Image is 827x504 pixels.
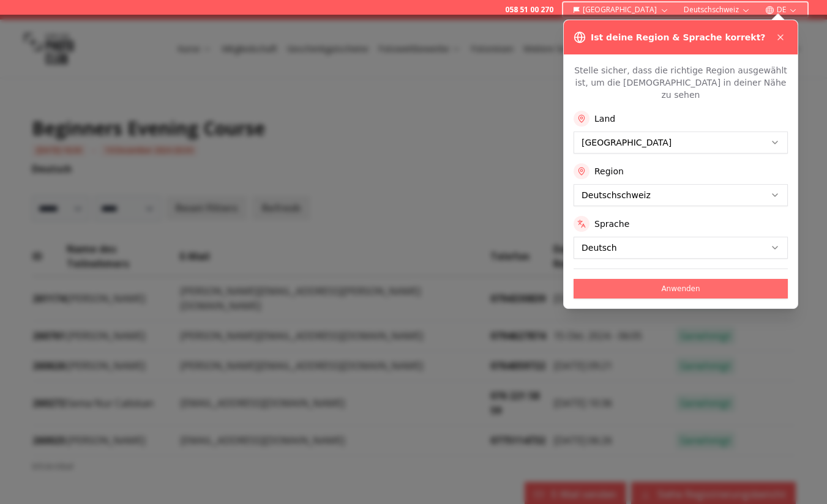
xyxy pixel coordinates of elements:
button: Deutschschweiz [679,2,755,17]
label: Sprache [594,218,629,230]
button: Anwenden [574,279,788,298]
a: 058 51 00 270 [505,5,553,15]
label: Land [594,113,615,125]
button: DE [760,2,803,17]
h3: Ist deine Region & Sprache korrekt? [591,31,765,43]
p: Stelle sicher, dass die richtige Region ausgewählt ist, um die [DEMOGRAPHIC_DATA] in deiner Nähe ... [574,64,788,101]
button: [GEOGRAPHIC_DATA] [568,2,674,17]
label: Region [594,165,624,177]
